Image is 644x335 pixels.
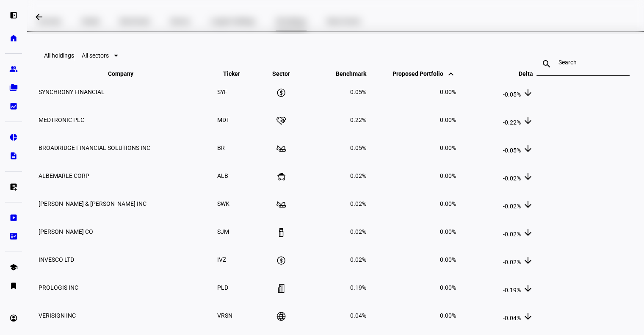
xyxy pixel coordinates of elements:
span: Delta [506,70,533,77]
eth-mat-symbol: list_alt_add [9,183,18,191]
span: 0.00% [440,144,456,151]
span: 0.00% [440,256,456,263]
mat-icon: arrow_downward [523,227,533,238]
mat-icon: arrow_downward [523,116,533,126]
span: 0.02% [350,172,366,179]
mat-icon: arrow_backwards [34,12,44,22]
span: SYNCHRONY FINANCIAL [39,89,105,95]
span: Benchmark [323,70,366,77]
span: SWK [217,200,229,207]
mat-icon: arrow_downward [523,311,533,321]
span: 0.02% [350,200,366,207]
mat-icon: keyboard_arrow_up [446,69,456,79]
span: 0.02% [350,228,366,235]
span: 0.19% [350,284,366,291]
span: BROADRIDGE FINANCIAL SOLUTIONS INC [39,144,150,151]
span: 0.00% [440,89,456,95]
span: -0.02% [503,259,521,266]
span: 0.05% [350,89,366,95]
span: IVZ [217,256,226,263]
input: Search [558,59,608,66]
span: PLD [217,284,228,291]
span: -0.02% [503,203,521,210]
eth-mat-symbol: home [9,34,18,42]
span: 0.00% [440,312,456,319]
eth-data-table-title: All holdings [44,52,74,59]
eth-mat-symbol: pie_chart [9,133,18,141]
span: -0.05% [503,91,521,98]
span: -0.22% [503,119,521,126]
eth-mat-symbol: slideshow [9,213,18,222]
span: -0.19% [503,287,521,293]
mat-icon: arrow_downward [523,144,533,154]
span: INVESCO LTD [39,256,74,263]
span: 0.04% [350,312,366,319]
a: bid_landscape [5,98,22,115]
span: PROLOGIS INC [39,284,78,291]
mat-icon: search [536,59,557,69]
span: -0.04% [503,315,521,321]
eth-mat-symbol: group [9,65,18,73]
eth-mat-symbol: left_panel_open [9,11,18,19]
span: MEDTRONIC PLC [39,116,84,123]
span: 0.22% [350,116,366,123]
span: -0.02% [503,231,521,238]
span: -0.02% [503,175,521,182]
span: 0.00% [440,284,456,291]
eth-mat-symbol: description [9,152,18,160]
span: ALBEMARLE CORP [39,172,89,179]
a: home [5,30,22,47]
a: fact_check [5,228,22,245]
span: Proposed Portfolio [392,70,456,77]
mat-icon: arrow_downward [523,172,533,182]
eth-mat-symbol: bookmark [9,282,18,290]
span: 0.00% [440,200,456,207]
span: 0.05% [350,144,366,151]
a: slideshow [5,209,22,226]
eth-mat-symbol: school [9,263,18,271]
span: All sectors [82,52,109,59]
a: group [5,61,22,78]
span: [PERSON_NAME] & [PERSON_NAME] INC [39,200,146,207]
eth-mat-symbol: bid_landscape [9,102,18,111]
mat-icon: arrow_downward [523,255,533,266]
span: SJM [217,228,229,235]
span: -0.05% [503,147,521,154]
mat-icon: arrow_downward [523,283,533,293]
eth-mat-symbol: fact_check [9,232,18,241]
span: BR [217,144,225,151]
span: MDT [217,116,229,123]
a: pie_chart [5,129,22,146]
mat-icon: arrow_downward [523,199,533,210]
span: 0.00% [440,172,456,179]
span: 0.02% [350,256,366,263]
span: VRSN [217,312,232,319]
span: ALB [217,172,228,179]
span: SYF [217,89,227,95]
a: folder_copy [5,79,22,96]
span: 0.00% [440,228,456,235]
mat-icon: arrow_downward [523,88,533,98]
span: 0.00% [440,116,456,123]
span: [PERSON_NAME] CO [39,228,93,235]
eth-mat-symbol: account_circle [9,314,18,322]
span: Sector [266,70,296,77]
span: Company [108,70,146,77]
a: description [5,147,22,164]
span: VERISIGN INC [39,312,76,319]
span: Ticker [223,70,253,77]
eth-mat-symbol: folder_copy [9,83,18,92]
